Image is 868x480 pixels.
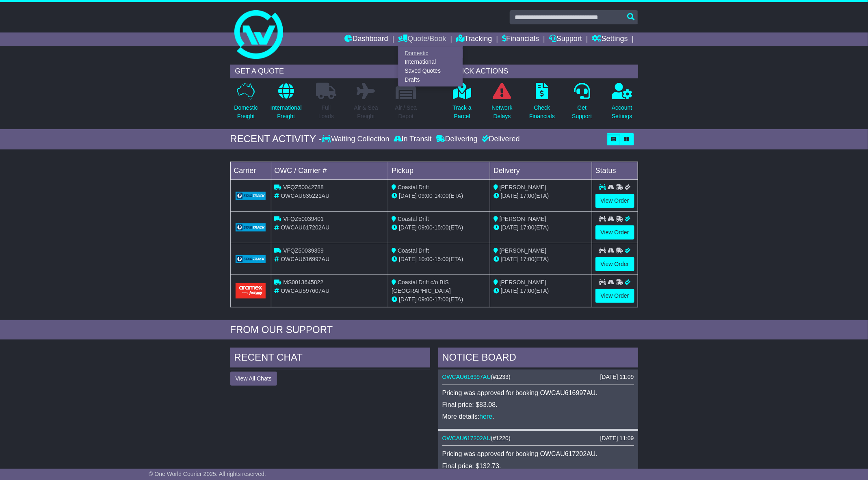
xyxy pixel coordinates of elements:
span: Coastal Drift [398,184,429,190]
div: GET A QUOTE [230,65,422,78]
span: Coastal Drift [398,247,429,254]
span: OWCAU635221AU [281,192,329,199]
div: - (ETA) [392,255,487,264]
a: View Order [595,257,634,271]
span: 17:00 [520,192,535,199]
a: Domestic [398,49,463,58]
div: RECENT ACTIVITY - [230,133,322,145]
button: View All Chats [230,372,277,386]
a: View Order [595,225,634,240]
p: Full Loads [316,104,336,121]
a: DomesticFreight [234,82,258,125]
span: [DATE] [399,256,417,262]
span: 14:00 [435,192,449,199]
p: Final price: $83.08. [442,401,634,409]
a: Dashboard [345,32,388,46]
div: QUICK ACTIONS [446,65,638,78]
span: [DATE] [501,256,519,262]
span: MS0013645822 [283,279,323,285]
td: Status [592,162,638,179]
div: (ETA) [494,223,589,232]
p: Account Settings [612,104,632,121]
a: Tracking [456,32,492,46]
p: Get Support [572,104,592,121]
span: [DATE] [501,224,519,231]
a: GetSupport [571,82,592,125]
div: - (ETA) [392,295,487,304]
p: More details: . [442,413,634,420]
div: [DATE] 11:09 [600,374,634,381]
img: Aramex.png [236,283,266,298]
a: OWCAU616997AU [442,374,491,380]
div: FROM OUR SUPPORT [230,324,638,336]
img: GetCarrierServiceLogo [236,223,266,231]
a: View Order [595,289,634,303]
a: Drafts [398,75,463,84]
a: International [398,58,463,67]
span: © One World Courier 2025. All rights reserved. [149,471,266,477]
a: InternationalFreight [270,82,302,125]
div: ( ) [442,435,634,442]
div: Quote/Book [398,46,463,86]
span: OWCAU617202AU [281,224,329,231]
a: AccountSettings [611,82,633,125]
span: [DATE] [399,296,417,303]
div: - (ETA) [392,192,487,200]
span: [DATE] [501,288,519,294]
span: 09:00 [418,192,433,199]
span: 09:00 [418,224,433,231]
div: Waiting Collection [322,135,391,144]
img: GetCarrierServiceLogo [236,192,266,200]
span: 10:00 [418,256,433,262]
a: OWCAU617202AU [442,435,491,441]
a: CheckFinancials [529,82,555,125]
span: [PERSON_NAME] [500,247,546,254]
td: Carrier [230,162,271,179]
div: RECENT CHAT [230,348,430,370]
span: 17:00 [520,224,535,231]
a: Financials [502,32,539,46]
div: (ETA) [494,287,589,295]
a: View Order [595,194,634,208]
span: OWCAU616997AU [281,256,329,262]
div: - (ETA) [392,223,487,232]
span: VFQZ50039359 [283,247,324,254]
div: Delivered [480,135,520,144]
p: Pricing was approved for booking OWCAU616997AU. [442,389,634,397]
div: In Transit [392,135,434,144]
span: [PERSON_NAME] [500,184,546,190]
a: Support [549,32,582,46]
a: Saved Quotes [398,67,463,76]
p: Domestic Freight [234,104,258,121]
a: NetworkDelays [491,82,513,125]
span: [PERSON_NAME] [500,279,546,285]
span: OWCAU597607AU [281,288,329,294]
div: NOTICE BOARD [438,348,638,370]
span: #1220 [493,435,509,441]
span: [DATE] [399,224,417,231]
span: 15:00 [435,256,449,262]
span: 17:00 [520,256,535,262]
p: Network Delays [491,104,512,121]
a: here [479,413,492,420]
span: VFQZ50042788 [283,184,324,190]
a: Settings [592,32,628,46]
span: 09:00 [418,296,433,303]
img: GetCarrierServiceLogo [236,255,266,263]
span: 15:00 [435,224,449,231]
p: Air & Sea Freight [354,104,378,121]
span: VFQZ50039401 [283,216,324,222]
span: 17:00 [435,296,449,303]
p: Air / Sea Depot [395,104,417,121]
a: Track aParcel [452,82,472,125]
span: #1233 [493,374,509,380]
p: International Freight [271,104,302,121]
td: OWC / Carrier # [271,162,388,179]
td: Delivery [490,162,592,179]
span: 17:00 [520,288,535,294]
span: [DATE] [399,192,417,199]
div: Delivering [434,135,480,144]
span: Coastal Drift c/o BIS [GEOGRAPHIC_DATA] [392,279,451,294]
div: (ETA) [494,192,589,200]
td: Pickup [388,162,490,179]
